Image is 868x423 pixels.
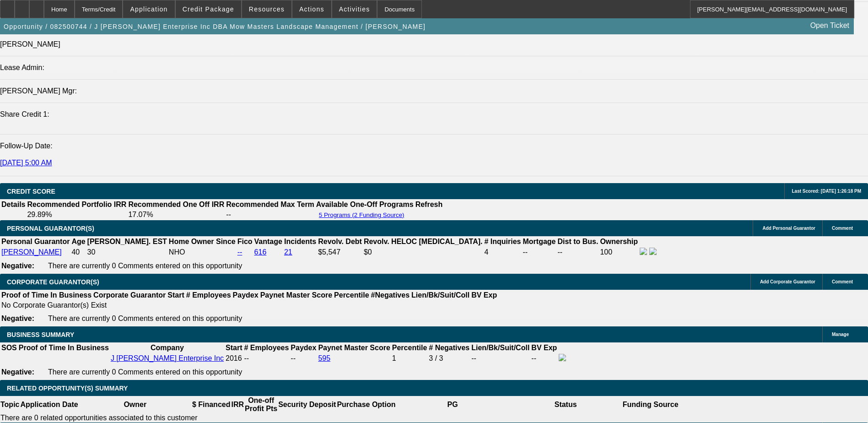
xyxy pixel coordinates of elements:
[278,396,336,413] th: Security Deposit
[299,5,324,13] span: Actions
[558,238,598,245] b: Dist to Bus.
[192,396,231,413] th: $ Financed
[832,279,853,284] span: Comment
[1,238,70,245] b: Personal Guarantor
[649,248,657,255] img: linkedin-icon.png
[260,291,332,299] b: Paynet Master Score
[176,0,241,18] button: Credit Package
[559,354,566,361] img: facebook-icon.png
[318,354,330,362] a: 595
[1,315,34,322] b: Negative:
[792,189,861,194] span: Last Scored: [DATE] 1:26:18 PM
[523,247,556,257] td: --
[284,238,316,245] b: Incidents
[167,291,184,299] b: Start
[531,353,557,363] td: --
[371,291,410,299] b: #Negatives
[332,0,377,18] button: Activities
[226,344,242,352] b: Start
[226,200,315,209] th: Recommended Max Term
[130,5,167,13] span: Application
[7,188,55,195] span: CREDIT SCORE
[48,262,242,270] span: There are currently 0 Comments entered on this opportunity
[244,354,249,362] span: --
[290,353,317,363] td: --
[411,291,469,299] b: Lien/Bk/Suit/Coll
[316,200,414,209] th: Available One-Off Programs
[7,331,74,338] span: BUSINESS SUMMARY
[284,248,292,256] a: 21
[415,200,443,209] th: Refresh
[471,344,529,352] b: Lien/Bk/Suit/Coll
[1,343,17,352] th: SOS
[18,343,109,352] th: Proof of Time In Business
[291,344,316,352] b: Paydex
[128,210,225,219] td: 17.07%
[484,247,521,257] td: 4
[392,344,427,352] b: Percentile
[832,226,853,231] span: Comment
[1,301,501,310] td: No Corporate Guarantor(s) Exist
[318,344,390,352] b: Paynet Master Score
[169,238,236,245] b: Home Owner Since
[233,291,259,299] b: Paydex
[48,315,242,322] span: There are currently 0 Comments entered on this opportunity
[48,368,242,376] span: There are currently 0 Comments entered on this opportunity
[79,396,192,413] th: Owner
[523,238,556,245] b: Mortgage
[168,247,236,257] td: NHO
[7,278,99,286] span: CORPORATE GUARANTOR(S)
[87,247,167,257] td: 30
[316,211,407,219] button: 5 Programs (2 Funding Source)
[20,396,78,413] th: Application Date
[244,396,278,413] th: One-off Profit Pts
[599,247,638,257] td: 100
[392,354,427,363] div: 1
[111,354,224,362] a: J [PERSON_NAME] Enterprise Inc
[237,248,243,256] a: --
[429,344,469,352] b: # Negatives
[237,238,253,245] b: Fico
[87,238,167,245] b: [PERSON_NAME]. EST
[7,385,128,392] span: RELATED OPPORTUNITY(S) SUMMARY
[334,291,369,299] b: Percentile
[622,396,679,413] th: Funding Source
[27,200,127,209] th: Recommended Portfolio IRR
[318,247,362,257] td: $5,547
[760,279,815,284] span: Add Corporate Guarantor
[249,5,285,13] span: Resources
[762,226,815,231] span: Add Personal Guarantor
[242,0,291,18] button: Resources
[600,238,638,245] b: Ownership
[1,368,34,376] b: Negative:
[71,238,85,245] b: Age
[4,23,426,30] span: Opportunity / 082500744 / J [PERSON_NAME] Enterprise Inc DBA Mow Masters Landscape Management / [...
[226,210,315,219] td: --
[364,238,483,245] b: Revolv. HELOC [MEDICAL_DATA].
[254,248,267,256] a: 616
[832,332,849,337] span: Manage
[7,225,94,232] span: PERSONAL GUARANTOR(S)
[640,248,647,255] img: facebook-icon.png
[557,247,599,257] td: --
[531,344,557,352] b: BV Exp
[244,344,289,352] b: # Employees
[123,0,174,18] button: Application
[183,5,234,13] span: Credit Package
[396,396,509,413] th: PG
[151,344,184,352] b: Company
[186,291,231,299] b: # Employees
[318,238,362,245] b: Revolv. Debt
[1,291,92,300] th: Proof of Time In Business
[807,18,853,33] a: Open Ticket
[128,200,225,209] th: Recommended One Off IRR
[93,291,166,299] b: Corporate Guarantor
[363,247,483,257] td: $0
[254,238,282,245] b: Vantage
[471,291,497,299] b: BV Exp
[1,200,26,209] th: Details
[225,353,243,363] td: 2016
[484,238,521,245] b: # Inquiries
[71,247,86,257] td: 40
[471,353,530,363] td: --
